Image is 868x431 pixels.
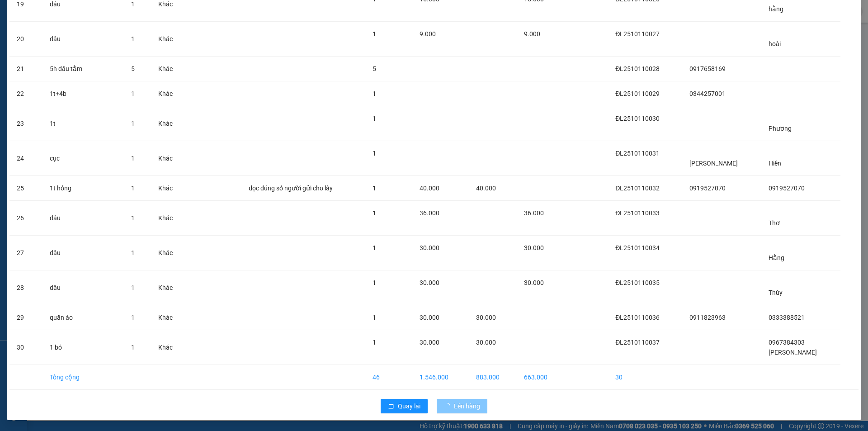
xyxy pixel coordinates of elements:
td: 20 [9,22,42,57]
span: ĐL2510110035 [615,279,660,286]
td: Khác [151,201,188,236]
td: 22 [9,81,42,106]
td: Khác [151,81,188,106]
span: 1 [131,344,135,351]
span: 1 [373,314,376,321]
span: ĐL2510110036 [615,314,660,321]
td: Khác [151,22,188,57]
span: ĐL2510110030 [615,115,660,122]
td: 5h dâu tằm [42,57,124,81]
td: dâu [42,270,124,305]
td: 30 [608,365,682,390]
td: quần áo [42,305,124,330]
span: 1 [131,120,135,127]
span: 30.000 [524,244,544,251]
span: 30.000 [524,279,544,286]
span: 1 [373,185,376,192]
span: [PERSON_NAME] [769,349,817,356]
td: 663.000 [517,365,565,390]
span: Hằng [769,254,784,261]
td: 24 [9,141,42,176]
span: 36.000 [420,209,439,217]
span: ĐL2510110028 [615,65,660,72]
span: 1 [373,150,376,157]
td: 1t hồng [42,176,124,201]
span: Lên hàng [454,401,480,411]
span: 1 [373,30,376,38]
span: Quay lại [398,401,420,411]
td: Khác [151,330,188,365]
span: 30.000 [476,314,496,321]
span: 1 [373,90,376,97]
span: 30.000 [420,339,439,346]
td: Tổng cộng [42,365,124,390]
span: hằng [769,5,783,13]
span: 0333388521 [769,314,805,321]
span: rollback [388,403,394,410]
span: 0911823963 [689,314,726,321]
span: ĐL2510110029 [615,90,660,97]
span: 1 [373,279,376,286]
span: loading [444,403,454,409]
span: 30.000 [420,244,439,251]
span: 40.000 [420,185,439,192]
td: dâu [42,236,124,270]
span: ĐL2510110037 [615,339,660,346]
td: cục [42,141,124,176]
td: 1 bó [42,330,124,365]
span: 40.000 [476,185,496,192]
span: 36.000 [524,209,544,217]
span: 1 [131,284,135,291]
td: Khác [151,176,188,201]
td: 29 [9,305,42,330]
span: Thùy [769,289,783,296]
span: 1 [131,314,135,321]
span: 9.000 [524,30,540,38]
span: ĐL2510110027 [615,30,660,38]
td: 1t [42,106,124,141]
span: 1 [131,249,135,256]
td: Khác [151,236,188,270]
td: Khác [151,141,188,176]
td: 21 [9,57,42,81]
span: 1 [373,115,376,122]
span: đọc đúng số người gửi cho lấy [249,185,333,192]
span: 0344257001 [689,90,726,97]
td: dâu [42,201,124,236]
span: 5 [373,65,376,72]
td: Khác [151,305,188,330]
span: 1 [373,244,376,251]
td: 25 [9,176,42,201]
td: dâu [42,22,124,57]
span: 1 [131,90,135,97]
span: 1 [131,35,135,43]
td: 27 [9,236,42,270]
span: ĐL2510110033 [615,209,660,217]
td: 26 [9,201,42,236]
td: 1.546.000 [412,365,469,390]
td: 46 [365,365,412,390]
span: 0919527070 [689,185,726,192]
span: Thơ [769,219,780,227]
span: [PERSON_NAME] [689,160,738,167]
span: 30.000 [420,279,439,286]
td: 883.000 [469,365,517,390]
span: hoài [769,40,781,47]
span: 1 [373,339,376,346]
span: ĐL2510110034 [615,244,660,251]
td: 28 [9,270,42,305]
span: 1 [131,214,135,222]
td: 30 [9,330,42,365]
span: Phương [769,125,792,132]
td: 23 [9,106,42,141]
button: Lên hàng [437,399,487,413]
span: 1 [131,0,135,8]
span: 0919527070 [769,185,805,192]
td: Khác [151,270,188,305]
span: 1 [131,185,135,192]
span: Hiền [769,160,781,167]
span: 1 [131,155,135,162]
td: 1t+4b [42,81,124,106]
span: 0967384303 [769,339,805,346]
span: ĐL2510110032 [615,185,660,192]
